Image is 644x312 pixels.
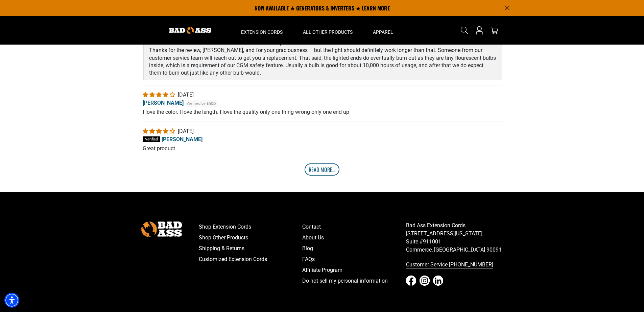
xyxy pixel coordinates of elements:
a: Shop Extension Cords [199,222,303,232]
p: Great product [143,145,502,152]
img: Bad Ass Extension Cords [169,27,211,34]
span: 4 star review [143,128,176,134]
img: Verified by Shop [185,100,218,107]
span: [PERSON_NAME] [162,136,202,142]
span: 4 star review [143,92,176,98]
a: Blog [302,243,406,254]
span: Apparel [373,29,393,35]
p: I love the color. I love the length. I love the quality only one thing wrong only one end up [143,108,502,116]
summary: Search [459,25,470,36]
b: Bad Ass Extension Cords [154,40,276,46]
summary: All Other Products [293,16,363,45]
a: Instagram - open in a new tab [420,276,430,286]
span: All Other Products [303,29,353,35]
a: Customized Extension Cords [199,254,303,265]
a: LinkedIn - open in a new tab [433,276,443,286]
a: Contact [302,222,406,232]
summary: Extension Cords [231,16,293,45]
img: Bad Ass Extension Cords [141,222,182,237]
summary: Apparel [363,16,403,45]
a: Shipping & Returns [199,243,303,254]
span: [DATE] [178,92,194,98]
a: Open this option [474,16,485,45]
a: About Us [302,232,406,243]
div: Accessibility Menu [4,293,19,308]
a: Do not sell my personal information [302,276,406,286]
p: Thanks for the review, [PERSON_NAME], and for your graciousness – but the light should definitely... [149,47,496,77]
a: Affiliate Program [302,265,406,276]
a: call 833-674-1699 [406,259,510,270]
a: Read More... [305,163,339,176]
p: Bad Ass Extension Cords [STREET_ADDRESS][US_STATE] Suite #911001 Commerce, [GEOGRAPHIC_DATA] 90091 [406,222,510,254]
a: FAQs [302,254,406,265]
span: [DATE] [178,128,194,134]
a: cart [489,26,500,34]
a: Shop Other Products [199,232,303,243]
span: [PERSON_NAME] [143,100,184,106]
a: Facebook - open in a new tab [406,276,416,286]
span: Extension Cords [241,29,283,35]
